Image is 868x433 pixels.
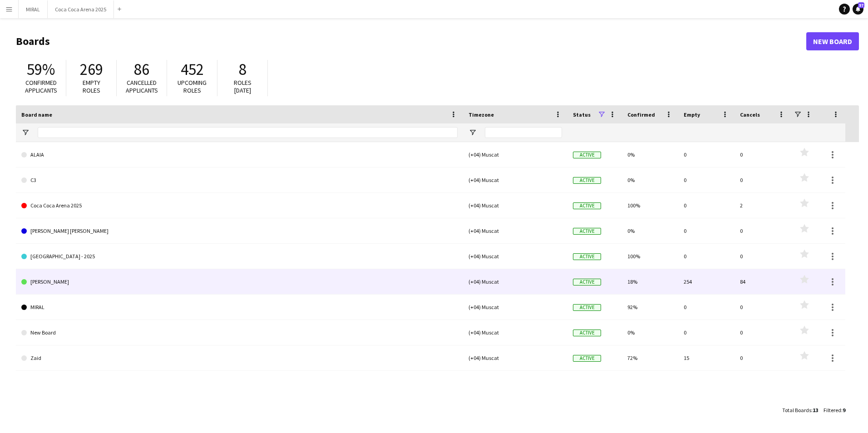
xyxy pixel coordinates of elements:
span: 59% [27,59,55,79]
div: 0 [735,345,791,370]
span: 9 [843,407,845,413]
span: Confirmed applicants [25,79,57,94]
span: Status [573,111,591,118]
span: Active [573,279,601,285]
div: 0 [735,167,791,192]
span: Confirmed [627,111,655,118]
span: Active [573,253,601,260]
span: 13 [813,407,818,413]
div: 0% [622,218,678,243]
div: (+04) Muscat [463,244,567,269]
a: New Board [806,32,859,50]
div: 0 [735,295,791,320]
a: [GEOGRAPHIC_DATA] - 2025 [21,244,458,269]
span: Cancelled applicants [126,79,158,94]
span: Active [573,355,601,362]
span: Cancels [740,111,760,118]
div: (+04) Muscat [463,269,567,294]
div: 2 [735,193,791,218]
div: 18% [622,269,678,294]
span: Roles [DATE] [234,79,252,94]
div: 0 [678,167,735,192]
a: New Board [21,320,458,345]
div: 0 [678,218,735,243]
span: Filtered [824,407,841,413]
span: Active [573,330,601,336]
button: MIRAL [19,0,48,18]
div: (+04) Muscat [463,193,567,218]
a: ALAIA [21,142,458,167]
div: : [824,401,845,419]
span: 86 [134,59,149,79]
input: Board name Filter Input [38,127,458,138]
input: Timezone Filter Input [485,127,562,138]
div: 0 [678,142,735,167]
div: 0 [678,320,735,345]
a: Zaid [21,345,458,371]
span: Active [573,202,601,209]
a: C3 [21,167,458,193]
a: [PERSON_NAME] [PERSON_NAME] [21,218,458,244]
span: Active [573,177,601,184]
span: Empty [684,111,700,118]
div: (+04) Muscat [463,218,567,243]
div: 254 [678,269,735,294]
span: Upcoming roles [178,79,207,94]
div: 0 [735,142,791,167]
span: 57 [858,2,864,8]
div: 84 [735,269,791,294]
button: Coca Coca Arena 2025 [48,0,114,18]
div: 0% [622,142,678,167]
div: (+04) Muscat [463,320,567,345]
div: 0% [622,320,678,345]
div: (+04) Muscat [463,142,567,167]
div: 0 [735,244,791,269]
span: Timezone [469,111,494,118]
span: Active [573,228,601,235]
div: 100% [622,244,678,269]
span: Active [573,152,601,158]
div: 0 [735,320,791,345]
div: 92% [622,295,678,320]
div: (+04) Muscat [463,295,567,320]
span: Active [573,304,601,311]
button: Open Filter Menu [469,128,477,137]
span: Board name [21,111,52,118]
div: 15 [678,345,735,370]
button: Open Filter Menu [21,128,30,137]
div: (+04) Muscat [463,345,567,370]
div: 0% [622,167,678,192]
a: Coca Coca Arena 2025 [21,193,458,218]
div: 0 [678,295,735,320]
div: 72% [622,345,678,370]
span: 8 [239,59,247,79]
a: [PERSON_NAME] [21,269,458,295]
span: 452 [181,59,204,79]
span: Total Boards [782,407,811,413]
div: 0 [678,193,735,218]
h1: Boards [16,34,806,48]
span: Empty roles [83,79,100,94]
div: 100% [622,193,678,218]
div: (+04) Muscat [463,167,567,192]
span: 269 [80,59,103,79]
div: : [782,401,818,419]
a: MIRAL [21,295,458,320]
div: 0 [735,218,791,243]
a: 57 [853,4,863,15]
div: 0 [678,244,735,269]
